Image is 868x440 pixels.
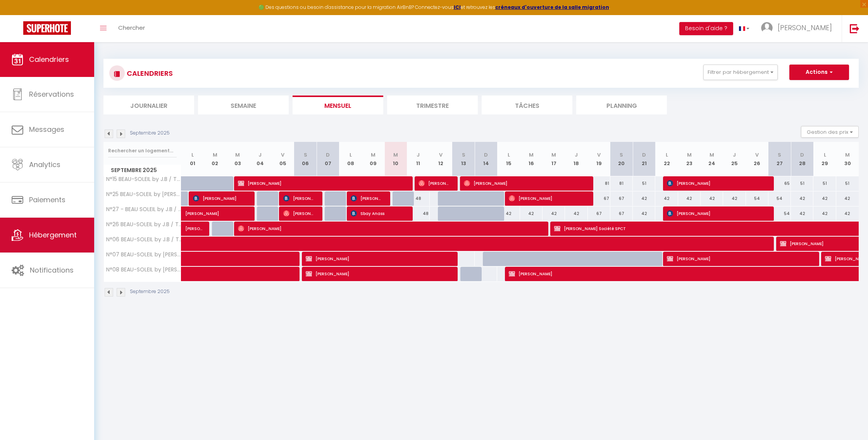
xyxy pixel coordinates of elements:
[198,96,289,114] li: Semaine
[105,252,183,258] span: N°07 BEAU-SOLEIL by [PERSON_NAME] / Studio RDC
[105,222,183,227] span: N°26 BEAU-SOLEIL by J.B / T2 R+2 de Standing
[407,206,429,221] div: 48
[306,266,448,281] span: [PERSON_NAME]
[509,191,584,206] span: [PERSON_NAME]
[703,65,778,80] button: Filtrer par hébergement
[801,126,859,138] button: Gestion des prix
[687,151,692,159] abbr: M
[384,142,407,176] th: 10
[850,24,859,33] img: logout
[678,142,701,176] th: 23
[130,130,170,137] p: Septembre 2025
[185,202,239,217] span: [PERSON_NAME]
[542,206,565,221] div: 42
[475,142,497,176] th: 14
[293,96,383,114] li: Mensuel
[351,206,403,221] span: Sbay Anass
[520,206,542,221] div: 42
[238,221,537,236] span: [PERSON_NAME]
[768,142,791,176] th: 27
[565,206,587,221] div: 42
[768,176,791,191] div: 65
[407,191,429,206] div: 48
[610,206,633,221] div: 67
[104,165,181,176] span: Septembre 2025
[633,176,655,191] div: 51
[520,142,542,176] th: 16
[181,222,204,236] a: [PERSON_NAME]
[666,151,668,159] abbr: L
[633,191,655,206] div: 42
[351,191,381,206] span: [PERSON_NAME]
[238,176,403,191] span: [PERSON_NAME]
[125,65,173,82] h3: CALENDRIERS
[542,142,565,176] th: 17
[800,151,804,159] abbr: D
[181,142,204,176] th: 01
[23,21,71,35] img: Super Booking
[339,142,362,176] th: 08
[845,151,850,159] abbr: M
[723,142,746,176] th: 25
[733,151,736,159] abbr: J
[710,151,714,159] abbr: M
[813,206,836,221] div: 42
[484,151,488,159] abbr: D
[588,176,610,191] div: 81
[813,176,836,191] div: 51
[836,176,859,191] div: 51
[430,142,452,176] th: 12
[620,151,623,159] abbr: S
[439,151,443,159] abbr: V
[495,4,609,10] a: créneaux d'ouverture de la salle migration
[791,206,813,221] div: 42
[746,191,768,206] div: 54
[667,206,764,221] span: [PERSON_NAME]
[679,22,733,35] button: Besoin d'aide ?
[454,4,461,10] a: ICI
[103,96,194,114] li: Journalier
[181,206,204,221] a: [PERSON_NAME]
[350,151,352,159] abbr: L
[633,206,655,221] div: 42
[29,89,74,99] span: Réservations
[655,191,678,206] div: 42
[105,191,183,197] span: N°25 BEAU-SOLEIL by [PERSON_NAME] / Studio R+2
[387,96,478,114] li: Trimestre
[185,217,203,232] span: [PERSON_NAME]
[610,191,633,206] div: 67
[789,65,849,80] button: Actions
[306,251,448,266] span: [PERSON_NAME]
[610,176,633,191] div: 81
[610,142,633,176] th: 20
[667,251,809,266] span: [PERSON_NAME]
[768,191,791,206] div: 54
[417,151,420,159] abbr: J
[755,151,759,159] abbr: V
[529,151,534,159] abbr: M
[294,142,317,176] th: 06
[723,191,746,206] div: 42
[29,160,60,169] span: Analytics
[118,24,145,32] span: Chercher
[29,124,64,134] span: Messages
[226,142,249,176] th: 03
[813,142,836,176] th: 29
[642,151,646,159] abbr: D
[105,267,183,273] span: N°08 BEAU-SOLEIL by [PERSON_NAME] / Studio RDC
[317,142,339,176] th: 07
[667,176,764,191] span: [PERSON_NAME]
[482,96,572,114] li: Tâches
[362,142,384,176] th: 09
[633,142,655,176] th: 21
[701,142,723,176] th: 24
[407,142,429,176] th: 11
[29,55,69,64] span: Calendriers
[112,15,151,42] a: Chercher
[235,151,240,159] abbr: M
[761,22,773,34] img: ...
[326,151,330,159] abbr: D
[283,191,313,206] span: [PERSON_NAME]
[108,144,177,158] input: Rechercher un logement...
[213,151,217,159] abbr: M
